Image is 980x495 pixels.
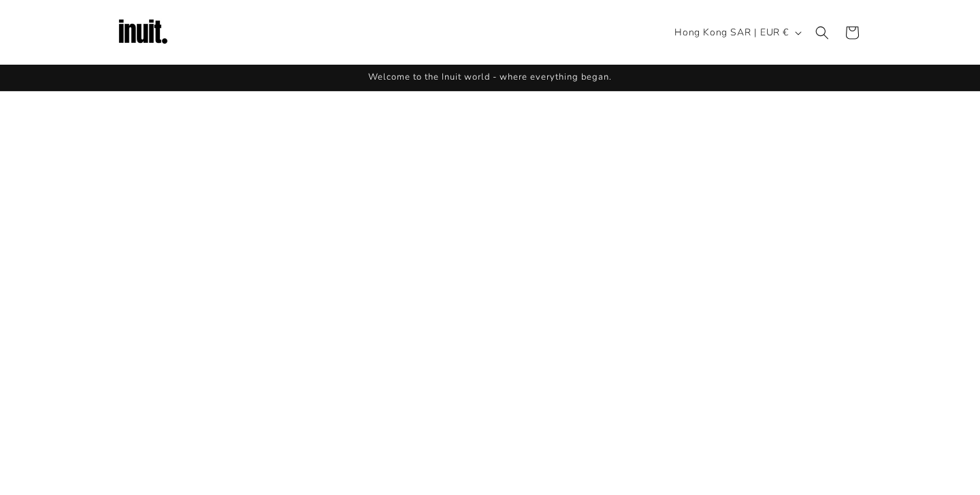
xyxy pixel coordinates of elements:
button: Hong Kong SAR | EUR € [666,20,807,46]
span: Welcome to the Inuit world - where everything began. [368,71,612,83]
summary: Search [807,18,837,48]
img: Inuit Logo [116,5,170,60]
div: Announcement [116,65,864,91]
span: Hong Kong SAR | EUR € [674,25,789,39]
